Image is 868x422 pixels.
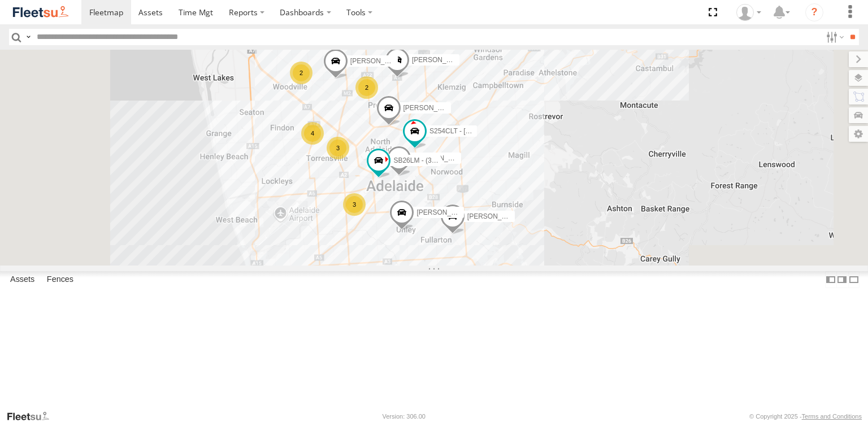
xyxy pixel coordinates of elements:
span: S254CLT - [PERSON_NAME] [429,127,519,135]
div: Version: 306.00 [383,413,426,420]
div: 4 [301,122,324,145]
div: 2 [355,76,378,99]
div: 3 [327,137,349,159]
label: Search Filter Options [822,29,846,45]
div: SA Health VDC [732,4,765,21]
label: Map Settings [849,126,868,142]
a: Visit our Website [6,411,58,422]
label: Fences [41,272,79,288]
div: 2 [290,62,313,84]
a: Terms and Conditions [802,413,862,420]
div: © Copyright 2025 - [749,413,862,420]
img: fleetsu-logo-horizontal.svg [11,5,70,20]
label: Dock Summary Table to the Left [825,271,836,288]
span: [PERSON_NAME] [350,58,406,66]
label: Dock Summary Table to the Right [836,271,848,288]
label: Assets [5,272,40,288]
i: ? [805,3,823,21]
label: Hide Summary Table [848,271,860,288]
span: [PERSON_NAME] [416,208,472,216]
label: Search Query [24,29,33,45]
span: SB26LM - (3P HINO) R7 [393,156,467,164]
span: [PERSON_NAME] [414,154,470,162]
span: [PERSON_NAME] [467,212,523,220]
div: 3 [343,193,366,216]
span: [PERSON_NAME] [403,104,459,112]
span: [PERSON_NAME] [412,56,468,64]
